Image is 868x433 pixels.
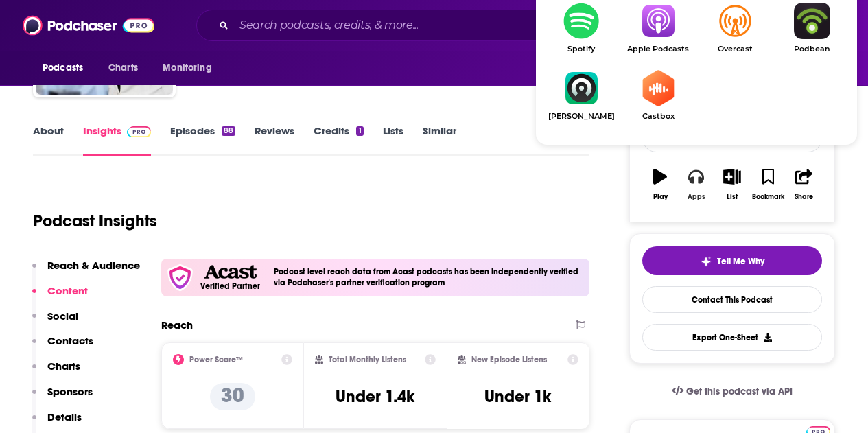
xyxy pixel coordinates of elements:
[701,256,712,267] img: tell me why sparkle
[336,386,414,407] h3: Under 1.4k
[642,286,822,313] a: Contact This Podcast
[314,124,363,156] a: Credits1
[620,112,696,121] span: Castbox
[471,355,547,364] h2: New Episode Listens
[47,360,80,373] p: Charts
[773,3,850,54] a: PodbeanPodbean
[255,124,294,156] a: Reviews
[32,259,140,284] button: Reach & Audience
[32,334,93,360] button: Contacts
[795,193,813,201] div: Share
[47,334,93,347] p: Contacts
[642,246,822,275] button: tell me why sparkleTell Me Why
[32,309,78,335] button: Social
[153,55,229,81] button: open menu
[274,267,584,288] h4: Podcast level reach data from Acast podcasts has been independently verified via Podchaser's part...
[653,193,668,201] div: Play
[696,45,773,54] span: Overcast
[543,45,620,54] span: Spotify
[33,55,101,81] button: open menu
[750,160,786,209] button: Bookmark
[234,14,588,36] input: Search podcasts, credits, & more...
[170,124,235,156] a: Episodes88
[32,360,80,385] button: Charts
[189,355,243,364] h2: Power Score™
[196,10,712,41] div: Search podcasts, credits, & more...
[161,318,193,331] h2: Reach
[688,193,705,201] div: Apps
[714,160,750,209] button: List
[620,45,696,54] span: Apple Podcasts
[696,3,773,54] a: OvercastOvercast
[167,264,193,291] img: verfied icon
[773,45,850,54] span: Podbean
[163,58,211,78] span: Monitoring
[222,126,235,136] div: 88
[47,284,88,297] p: Content
[752,193,784,201] div: Bookmark
[484,386,551,407] h3: Under 1k
[642,324,822,351] button: Export One-Sheet
[108,58,138,78] span: Charts
[727,193,738,201] div: List
[32,385,93,410] button: Sponsors
[786,160,822,209] button: Share
[661,375,804,408] a: Get this podcast via API
[329,355,406,364] h2: Total Monthly Listens
[47,385,93,398] p: Sponsors
[620,3,696,54] a: Apple PodcastsApple Podcasts
[717,256,764,267] span: Tell Me Why
[127,126,151,137] img: Podchaser Pro
[423,124,456,156] a: Similar
[83,124,151,156] a: InsightsPodchaser Pro
[43,58,83,78] span: Podcasts
[686,386,793,397] span: Get this podcast via API
[543,3,620,54] a: SpotifySpotify
[678,160,714,209] button: Apps
[543,112,620,121] span: [PERSON_NAME]
[620,70,696,121] a: CastboxCastbox
[47,410,82,423] p: Details
[200,282,260,290] h5: Verified Partner
[33,124,64,156] a: About
[32,284,88,309] button: Content
[33,211,157,231] h1: Podcast Insights
[47,259,140,272] p: Reach & Audience
[23,12,154,38] img: Podchaser - Follow, Share and Rate Podcasts
[383,124,403,156] a: Lists
[543,70,620,121] a: Castro[PERSON_NAME]
[204,265,256,279] img: Acast
[47,309,78,323] p: Social
[99,55,146,81] a: Charts
[210,383,255,410] p: 30
[356,126,363,136] div: 1
[642,160,678,209] button: Play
